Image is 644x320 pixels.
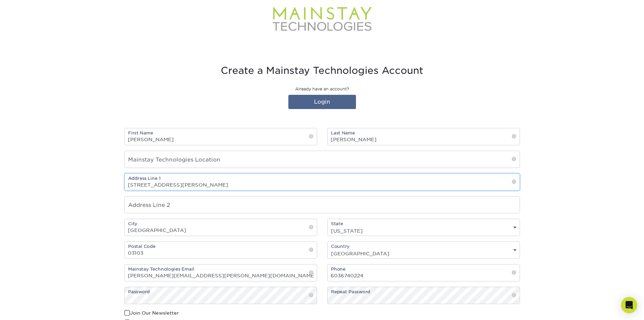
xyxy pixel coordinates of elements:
[124,86,520,92] p: Already have an account?
[271,6,373,33] img: Mainstay Technologies
[124,65,520,77] h3: Create a Mainstay Technologies Account
[621,297,637,313] div: Open Intercom Messenger
[288,95,356,109] a: Login
[124,310,179,316] label: Join Our Newsletter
